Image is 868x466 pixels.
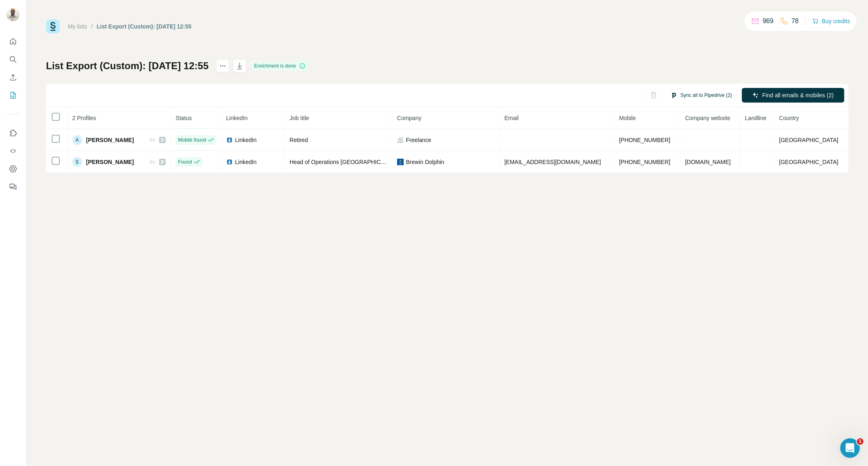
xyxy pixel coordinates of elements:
li: / [91,22,93,31]
span: Brewin Dolphin [406,158,444,166]
span: [PHONE_NUMBER] [619,137,670,143]
img: Surfe Logo [46,20,60,33]
span: Job title [290,115,309,121]
button: Buy credits [812,15,850,27]
button: Enrich CSV [7,70,20,85]
span: Mobile [619,115,636,121]
span: 2 Profiles [72,115,96,121]
a: My lists [68,23,87,30]
span: [PERSON_NAME] [86,136,134,144]
span: Found [178,158,192,166]
button: Feedback [7,179,20,194]
span: Country [779,115,799,121]
span: Freelance [406,136,431,144]
div: S [72,157,82,167]
button: Search [7,52,20,67]
span: Head of Operations [GEOGRAPHIC_DATA] [290,159,400,165]
button: Use Surfe API [7,144,20,158]
span: [PHONE_NUMBER] [619,159,670,165]
iframe: Intercom live chat [840,438,860,458]
span: Mobile found [178,136,206,144]
p: 78 [791,16,799,26]
h1: List Export (Custom): [DATE] 12:55 [46,59,209,72]
img: LinkedIn logo [226,159,233,165]
span: Email [505,115,519,121]
button: Use Surfe on LinkedIn [7,126,20,140]
p: 969 [763,16,774,26]
img: company-logo [397,159,404,165]
button: Dashboard [7,162,20,176]
div: List Export (Custom): [DATE] 12:55 [97,22,192,31]
div: A [72,135,82,145]
span: Company [397,115,422,121]
img: LinkedIn logo [226,137,233,143]
span: LinkedIn [235,136,257,144]
button: Quick start [7,34,20,49]
span: 1 [857,438,864,445]
span: Status [176,115,192,121]
span: [GEOGRAPHIC_DATA] [779,159,839,165]
button: Find all emails & mobiles (2) [742,88,844,103]
button: actions [216,59,229,72]
span: Landline [745,115,767,121]
span: Find all emails & mobiles (2) [762,91,834,99]
span: LinkedIn [226,115,248,121]
div: Enrichment is done [252,61,308,71]
button: Sync all to Pipedrive (2) [665,89,738,101]
span: [DOMAIN_NAME] [685,159,731,165]
span: LinkedIn [235,158,257,166]
span: [GEOGRAPHIC_DATA] [779,137,839,143]
span: Company website [685,115,730,121]
span: [EMAIL_ADDRESS][DOMAIN_NAME] [505,159,601,165]
span: Retired [290,137,308,143]
span: [PERSON_NAME] [86,158,134,166]
button: My lists [7,88,20,103]
img: Avatar [7,8,20,21]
